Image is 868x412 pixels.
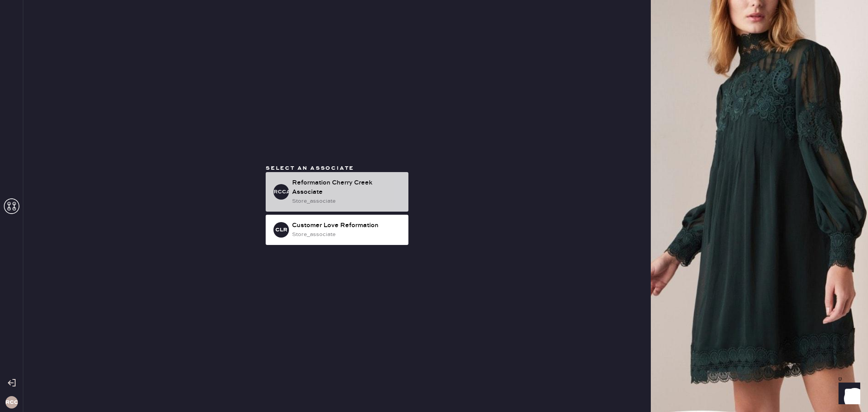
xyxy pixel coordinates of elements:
iframe: Front Chat [831,377,865,410]
span: Select an associate [266,165,354,172]
div: store_associate [292,230,402,239]
h3: CLR [275,227,287,233]
div: Reformation Cherry Creek Associate [292,178,402,197]
h3: RCCA [273,189,289,195]
div: Customer Love Reformation [292,221,402,230]
div: store_associate [292,197,402,205]
h3: RCC [5,400,18,405]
